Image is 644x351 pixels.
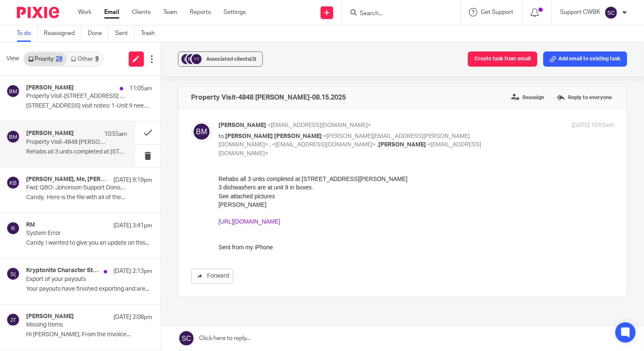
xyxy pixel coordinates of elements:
h4: Kryptonite Character Store (Shopify), Southern Sportz Store (Shopify) [26,267,100,274]
span: <[EMAIL_ADDRESS][DOMAIN_NAME]> [218,142,481,157]
span: Get Support [481,9,513,15]
p: Fwd: QBO: Johonson Support Donor Report [26,184,127,192]
div: 9 [95,56,99,62]
a: Clients [132,8,151,16]
a: Other9 [67,52,102,66]
h4: [PERSON_NAME] [26,313,74,320]
a: To do [17,25,38,42]
img: svg%3E [6,84,20,98]
span: (3) [250,57,256,62]
input: Search [359,10,435,18]
p: Property Visit-4848 [PERSON_NAME]-08.15.2025 [26,139,107,146]
p: Candy, Here is the file with all of the... [26,194,152,201]
a: Reassigned [44,25,81,42]
div: +1 [191,54,202,64]
button: Add email to existing task [543,51,627,67]
label: Reassign [509,91,546,104]
p: Support CWBK [560,8,600,16]
h4: RM [26,221,35,229]
a: Email [104,8,119,16]
h4: Property Visit-4848 [PERSON_NAME]-08.15.2025 [191,93,346,102]
p: [DATE] 2:08pm [113,313,152,321]
a: Forward [191,269,233,284]
img: svg%3E [191,121,212,142]
span: [PERSON_NAME] [378,142,426,148]
p: Property Visit-[STREET_ADDRESS] &9-08.15.2025 [26,93,127,100]
p: Hi [PERSON_NAME], From the Invoice... [26,331,152,338]
label: Reply to everyone [555,91,614,104]
p: 10:55am [104,130,127,138]
span: , [269,142,271,148]
span: View [6,54,19,63]
p: Candy, I wanted to give you an update on this... [26,240,152,247]
a: Settings [224,8,246,16]
p: [DATE] 2:13pm [113,267,152,275]
img: svg%3E [6,221,20,235]
p: [DATE] 3:41pm [113,221,152,230]
img: svg%3E [6,267,20,281]
button: +1 Associated clients(3) [178,51,263,67]
p: Export of your payouts [26,276,127,283]
span: , [377,142,378,148]
p: 11:05am [129,84,152,93]
span: <[PERSON_NAME][EMAIL_ADDRESS][PERSON_NAME][DOMAIN_NAME]> [218,133,470,148]
img: svg%3E [6,176,20,189]
a: Team [163,8,177,16]
p: System Error [26,230,127,237]
h4: [PERSON_NAME] [26,130,74,137]
a: Sent [115,25,135,42]
img: svg%3E [6,130,20,143]
img: svg%3E [6,313,20,327]
p: [DATE] 10:55am [572,121,614,130]
p: Missing Items [26,321,127,329]
img: svg%3E [180,53,193,65]
h4: [PERSON_NAME] [26,84,74,92]
img: svg%3E [185,53,198,65]
button: Create task from email [468,51,537,67]
span: [PERSON_NAME] [PERSON_NAME] [225,133,322,139]
p: Rehabs all 3 units completed at [STREET_ADDRESS][PERSON_NAME].... [26,148,127,156]
img: Pixie [17,7,59,18]
img: svg%3E [604,6,618,19]
span: <[EMAIL_ADDRESS][DOMAIN_NAME]> [272,142,376,148]
span: [PERSON_NAME] [218,122,266,128]
span: <[EMAIL_ADDRESS][DOMAIN_NAME]> [267,122,371,128]
p: [STREET_ADDRESS] visit notes: 1-Unit 9 needs some... [26,103,152,110]
a: Work [78,8,92,16]
a: Done [88,25,109,42]
span: Associated clients [206,57,256,62]
p: Your payouts have finished exporting and are... [26,286,152,293]
span: to [218,133,224,139]
a: Trash [141,25,161,42]
a: Priority28 [24,52,67,66]
a: Reports [190,8,211,16]
p: [DATE] 9:19pm [113,176,152,184]
h4: [PERSON_NAME], Me, [PERSON_NAME] [26,176,109,183]
div: 28 [56,56,62,62]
